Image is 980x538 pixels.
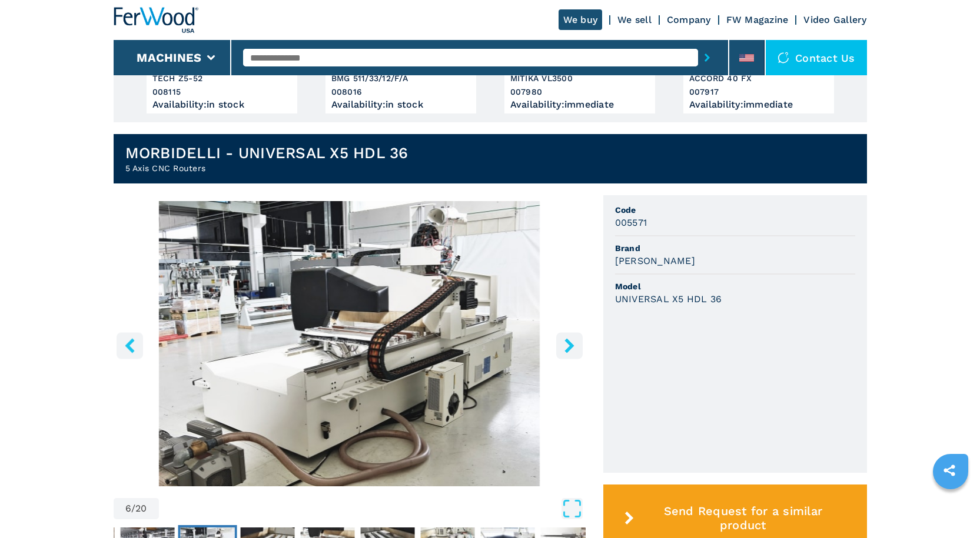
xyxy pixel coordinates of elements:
[114,201,586,486] img: 5 Axis CNC Routers MORBIDELLI UNIVERSAL X5 HDL 36
[331,58,470,99] h3: HOMAG BMG 511/33/12/F/A 008016
[778,52,789,64] img: Contact us
[510,58,649,99] h3: GREDA MITIKA VL3500 007980
[331,102,470,108] div: Availability : in stock
[615,242,855,254] span: Brand
[935,456,964,485] a: sharethis
[152,58,291,99] h3: SCM TECH Z5-52 008115
[930,485,971,529] iframe: Chat
[689,102,828,108] div: Availability : immediate
[639,504,847,532] span: Send Request for a similar product
[117,332,143,359] button: left-button
[135,504,147,513] span: 20
[125,143,408,162] h1: MORBIDELLI - UNIVERSAL X5 HDL 36
[125,504,131,513] span: 6
[137,51,201,65] button: Machines
[559,9,603,30] a: We buy
[114,201,586,486] div: Go to Slide 6
[510,102,649,108] div: Availability : immediate
[617,14,652,25] a: We sell
[615,292,722,306] h3: UNIVERSAL X5 HDL 36
[667,14,711,25] a: Company
[162,498,583,519] button: Open Fullscreen
[131,504,135,513] span: /
[114,7,198,33] img: Ferwood
[803,14,866,25] a: Video Gallery
[615,280,855,292] span: Model
[766,40,867,75] div: Contact us
[152,102,291,108] div: Availability : in stock
[615,254,695,268] h3: [PERSON_NAME]
[698,44,716,71] button: submit-button
[556,332,583,359] button: right-button
[615,204,855,216] span: Code
[125,162,408,174] h2: 5 Axis CNC Routers
[689,58,828,99] h3: SCM ACCORD 40 FX 007917
[615,216,647,229] h3: 005571
[726,14,789,25] a: FW Magazine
